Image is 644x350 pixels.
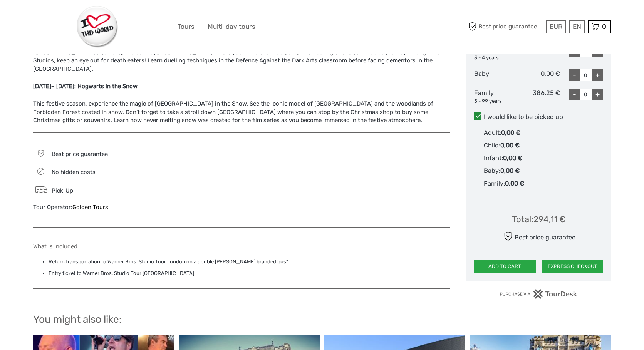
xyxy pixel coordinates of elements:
[474,54,517,62] div: 3 - 4 years
[52,169,96,176] span: No hidden costs
[512,213,565,225] div: Total : 294,11 €
[474,69,517,81] div: Baby
[484,167,500,174] span: Baby :
[52,151,108,157] span: Best price guarantee
[49,258,450,266] li: Return transportation to Warner Bros. Studio Tour London on a double [PERSON_NAME] branded bus*
[542,260,604,273] button: EXPRESS CHECKOUT
[484,142,500,149] span: Child :
[466,20,544,33] span: Best price guarantee
[178,21,195,32] a: Tours
[89,12,98,21] button: Open LiveChat chat widget
[484,129,501,136] span: Adult :
[474,89,517,105] div: Family
[550,23,562,30] span: EUR
[500,142,520,149] span: 0,00 €
[49,269,450,278] li: Entry ticket to Warner Bros. Studio Tour [GEOGRAPHIC_DATA]
[501,129,520,136] span: 0,00 €
[503,154,522,162] span: 0,00 €
[569,69,580,81] div: -
[592,89,603,100] div: +
[72,204,108,211] a: Golden Tours
[33,203,234,211] div: Tour Operator:
[474,112,603,122] label: I would like to be picked up
[77,6,118,48] img: 2348-baf23551-a511-4a10-a55e-094ec58a59fa_logo_big.png
[33,243,450,250] h5: What is included
[52,187,73,194] span: Pick-Up
[569,20,585,33] div: EN
[569,89,580,100] div: -
[484,154,503,162] span: Infant :
[11,13,87,20] p: We're away right now. Please check back later!
[517,69,560,81] div: 0,00 €
[601,23,607,30] span: 0
[33,83,138,90] b: [DATE]– [DATE]: Hogwarts in the Snow
[474,98,517,105] div: 5 - 99 years
[500,167,520,174] span: 0,00 €
[33,313,611,326] h2: You might also like:
[208,21,255,32] a: Multi-day tours
[592,69,603,81] div: +
[500,289,578,299] img: PurchaseViaTourDesk.png
[474,260,536,273] button: ADD TO CART
[484,180,505,187] span: Family :
[505,180,524,187] span: 0,00 €
[502,229,575,243] div: Best price guarantee
[517,89,560,105] div: 386,25 €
